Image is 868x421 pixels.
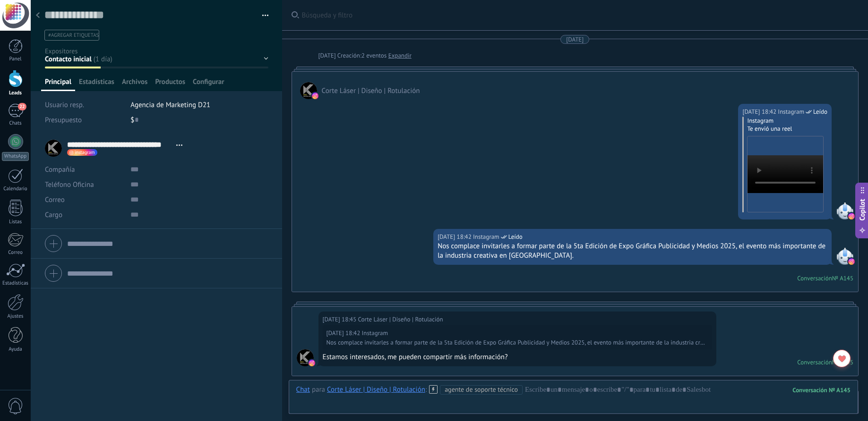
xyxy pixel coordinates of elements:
[309,360,315,366] img: instagram.svg
[300,82,317,99] span: Corte Láser | Diseño | Rotulación
[848,258,855,265] img: instagram.svg
[361,51,387,60] span: 2 eventos
[79,77,114,91] span: Estadísticas
[566,35,584,44] div: [DATE]
[388,51,412,60] a: Expandir
[836,202,853,219] span: Instagram
[473,232,499,242] span: Instagram
[45,195,65,204] span: Correo
[323,315,358,324] div: [DATE] 18:45
[848,213,855,219] img: instagram.svg
[747,117,827,133] div: Instagram Te envió una reel
[2,186,29,192] div: Calendario
[2,346,29,353] div: Ayuda
[45,116,82,125] span: Presupuesto
[425,385,427,395] span: :
[297,349,314,366] span: Corte Láser | Diseño | Rotulación
[45,211,62,219] span: Cargo
[155,77,185,91] span: Productos
[832,358,853,366] div: № A145
[45,112,123,127] div: Presupuesto
[2,313,29,320] div: Ajustes
[2,152,29,161] div: WhatsApp
[45,177,94,192] button: Teléfono Oficina
[358,315,443,324] span: Corte Láser | Diseño | Rotulación
[45,162,123,177] div: Compañía
[45,101,84,109] span: Usuario resp.
[302,11,859,20] span: Búsqueda y filtro
[45,207,123,222] div: Cargo
[836,248,853,265] span: Instagram
[2,90,29,96] div: Leads
[327,339,706,346] div: Nos complace invitarles a formar parte de la 5ta Edición de Expo Gráfica Publicidad y Medios 2025...
[2,250,29,256] div: Correo
[438,232,473,242] div: [DATE] 18:42
[318,51,412,60] div: Creación:
[438,242,827,261] div: Nos complace invitarles a formar parte de la 5ta Edición de Expo Gráfica Publicidad y Medios 2025...
[742,107,778,117] div: [DATE] 18:42
[18,103,26,110] span: 22
[2,280,29,286] div: Estadísticas
[122,77,147,91] span: Archivos
[747,136,824,212] a: Your browser does not support the video tag.
[362,329,388,337] span: Instagram
[130,101,210,109] span: Agencia de Marketing D21
[323,353,713,362] div: Estamos interesados, me pueden compartir más información?
[327,385,425,394] div: Corte Láser | Diseño | Rotulación
[48,32,99,39] span: #agregar etiquetas
[312,93,318,99] img: instagram.svg
[2,219,29,225] div: Listas
[130,112,268,127] div: $
[508,232,523,242] span: Leído
[813,107,827,117] span: Leído
[2,56,29,62] div: Panel
[748,155,823,193] video: Your browser does not support the video tag.
[778,107,804,117] span: Instagram
[832,274,853,282] div: № A145
[193,77,224,91] span: Configurar
[45,180,94,189] span: Teléfono Oficina
[440,385,523,395] span: Agente de soporte técnico
[45,77,71,91] span: Principal
[797,274,832,282] div: Conversación
[327,329,362,337] div: [DATE] 18:42
[45,192,65,207] button: Correo
[792,386,851,394] div: 145
[2,120,29,126] div: Chats
[797,358,832,366] div: Conversación
[318,51,337,60] div: [DATE]
[75,150,95,155] span: instagram
[858,199,867,221] span: Copilot
[312,385,325,395] span: para
[45,97,123,112] div: Usuario resp.
[322,86,420,95] span: Corte Láser | Diseño | Rotulación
